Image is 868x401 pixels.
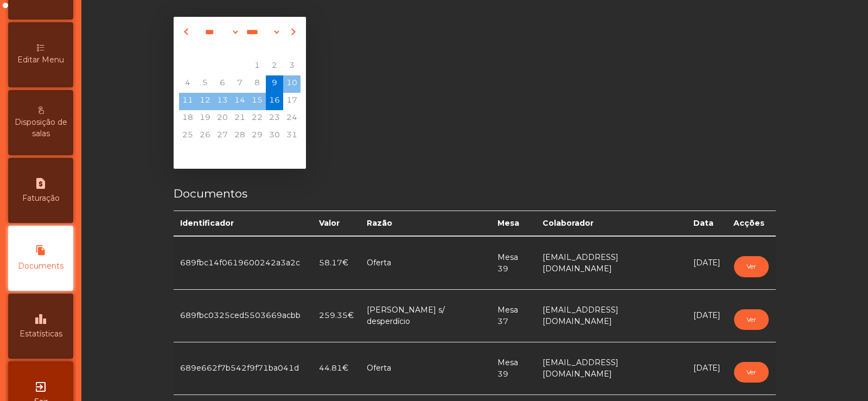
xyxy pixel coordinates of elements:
[283,41,301,58] div: Su
[231,75,248,93] span: 7
[240,24,281,40] select: Select year
[214,75,231,93] div: Wednesday, August 6, 2025
[199,24,240,40] select: Select month
[214,128,231,145] span: 27
[687,211,727,237] th: Data
[174,186,776,202] h4: Documentos
[266,75,283,93] div: Saturday, August 9, 2025
[18,260,63,272] span: Documents
[491,236,537,289] td: Mesa 39
[283,110,301,128] div: Sunday, August 24, 2025
[687,342,727,394] td: [DATE]
[196,58,214,75] div: Tuesday, July 29, 2025
[179,75,196,93] span: 4
[179,128,196,145] span: 25
[734,309,769,330] button: Ver
[231,128,248,145] span: 28
[248,128,266,145] span: 29
[360,342,491,394] td: Oferta
[283,128,301,145] span: 31
[231,128,248,145] div: Thursday, August 28, 2025
[179,128,196,145] div: Monday, August 25, 2025
[214,41,231,58] div: We
[179,110,196,128] span: 18
[22,193,60,204] span: Faturação
[283,75,301,93] span: 10
[491,289,537,342] td: Mesa 37
[248,145,266,162] div: Friday, September 5, 2025
[248,110,266,128] div: Friday, August 22, 2025
[360,236,491,289] td: Oferta
[283,58,301,75] span: 3
[196,145,214,162] div: Tuesday, September 2, 2025
[174,236,312,289] td: 689fbc14f0619600242a3a2c
[312,236,360,289] td: 58.17€
[266,58,283,75] div: Saturday, August 2, 2025
[34,380,47,393] i: exit_to_app
[248,58,266,75] span: 1
[214,93,231,110] span: 13
[179,58,196,75] div: Monday, July 28, 2025
[312,211,360,237] th: Valor
[266,110,283,128] div: Saturday, August 23, 2025
[196,93,214,110] div: Tuesday, August 12, 2025
[231,75,248,93] div: Thursday, August 7, 2025
[179,41,196,58] div: Mo
[283,110,301,128] span: 24
[491,342,537,394] td: Mesa 39
[536,236,687,289] td: [EMAIL_ADDRESS][DOMAIN_NAME]
[283,128,301,145] div: Sunday, August 31, 2025
[214,93,231,110] div: Wednesday, August 13, 2025
[231,93,248,110] div: Thursday, August 14, 2025
[34,177,47,190] i: request_page
[266,93,283,110] div: Saturday, August 16, 2025
[266,128,283,145] div: Saturday, August 30, 2025
[214,145,231,162] div: Wednesday, September 3, 2025
[248,93,266,110] div: Friday, August 15, 2025
[179,93,196,110] span: 11
[248,75,266,93] div: Friday, August 8, 2025
[196,128,214,145] div: Tuesday, August 26, 2025
[174,342,312,394] td: 689e662f7b542f9f71ba041d
[491,211,537,237] th: Mesa
[727,211,776,237] th: Acções
[248,110,266,128] span: 22
[283,93,301,110] div: Sunday, August 17, 2025
[312,342,360,394] td: 44.81€
[174,289,312,342] td: 689fbc0325ced5503669acbb
[266,128,283,145] span: 30
[196,93,214,110] span: 12
[266,145,283,162] div: Saturday, September 6, 2025
[231,58,248,75] div: Thursday, July 31, 2025
[231,41,248,58] div: Th
[248,93,266,110] span: 15
[734,362,769,383] button: Ver
[687,289,727,342] td: [DATE]
[231,110,248,128] div: Thursday, August 21, 2025
[248,128,266,145] div: Friday, August 29, 2025
[266,75,283,93] span: 9
[536,342,687,394] td: [EMAIL_ADDRESS][DOMAIN_NAME]
[266,58,283,75] span: 2
[536,211,687,237] th: Colaborador
[536,289,687,342] td: [EMAIL_ADDRESS][DOMAIN_NAME]
[360,211,491,237] th: Razão
[312,289,360,342] td: 259.35€
[283,58,301,75] div: Sunday, August 3, 2025
[196,75,214,93] div: Tuesday, August 5, 2025
[11,117,71,139] span: Disposição de salas
[214,110,231,128] div: Wednesday, August 20, 2025
[231,93,248,110] span: 14
[214,110,231,128] span: 20
[214,75,231,93] span: 6
[283,75,301,93] div: Sunday, August 10, 2025
[214,58,231,75] div: Wednesday, July 30, 2025
[231,145,248,162] div: Thursday, September 4, 2025
[248,58,266,75] div: Friday, August 1, 2025
[248,75,266,93] span: 8
[34,313,47,326] i: leaderboard
[266,110,283,128] span: 23
[179,110,196,128] div: Monday, August 18, 2025
[179,75,196,93] div: Monday, August 4, 2025
[196,110,214,128] div: Tuesday, August 19, 2025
